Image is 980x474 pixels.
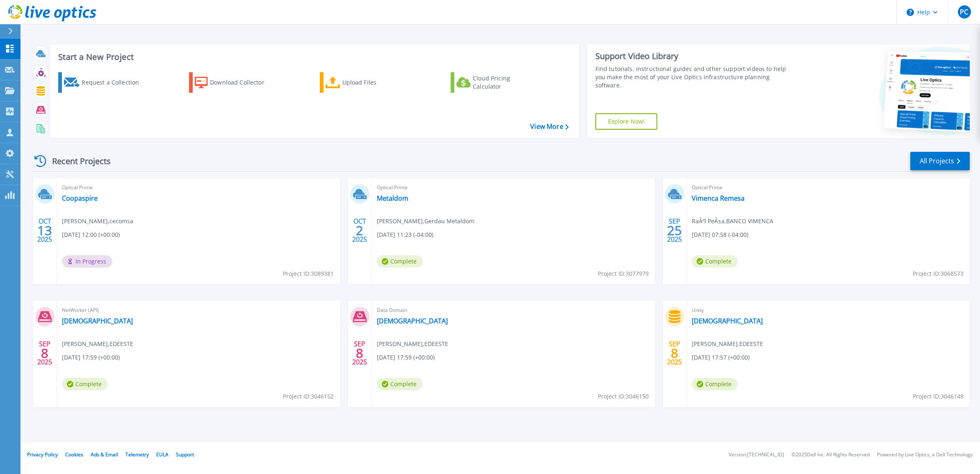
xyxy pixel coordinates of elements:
span: [DATE] 17:59 (+00:00) [377,353,435,362]
span: NetWorker (API) [62,306,335,315]
span: 8 [356,350,363,357]
a: Telemetry [125,451,149,458]
div: SEP 2025 [352,338,367,368]
span: [DATE] 11:23 (-04:00) [377,230,433,239]
li: Version: [TECHNICAL_ID] [729,452,784,458]
div: Support Video Library [595,51,793,62]
span: In Progress [62,255,112,268]
a: Cookies [65,451,83,458]
span: Project ID: 3068573 [913,269,964,278]
span: [DATE] 17:59 (+00:00) [62,353,120,362]
a: Download Collector [189,72,280,93]
h3: Start a New Project [58,53,568,62]
a: [DEMOGRAPHIC_DATA] [377,317,448,325]
span: Project ID: 3077979 [598,269,649,278]
div: OCT 2025 [37,215,52,245]
div: SEP 2025 [667,215,682,245]
span: 2 [356,227,363,234]
div: Upload Files [342,74,408,91]
a: View More [530,123,568,131]
span: Complete [692,378,738,390]
span: 13 [37,227,52,234]
span: Complete [62,378,108,390]
span: 8 [41,350,48,357]
span: [DATE] 17:57 (+00:00) [692,353,750,362]
span: Project ID: 3046152 [283,392,334,401]
li: © 2025 Dell Inc. All Rights Reserved [791,452,870,458]
div: Request a Collection [82,74,147,91]
a: [DEMOGRAPHIC_DATA] [692,317,763,325]
span: Project ID: 3046150 [598,392,649,401]
a: Coopaspire [62,194,98,202]
span: [DATE] 07:58 (-04:00) [692,230,748,239]
a: Support [176,451,194,458]
span: Unity [692,306,965,315]
a: All Projects [910,152,970,170]
a: Upload Files [320,72,411,93]
a: Metaldom [377,194,408,202]
div: SEP 2025 [37,338,52,368]
span: [DATE] 12:00 (+00:00) [62,230,120,239]
div: SEP 2025 [667,338,682,368]
div: Recent Projects [32,151,122,171]
span: 8 [671,350,678,357]
a: Cloud Pricing Calculator [451,72,542,93]
span: PC [960,9,968,15]
div: Download Collector [210,74,276,91]
a: [DEMOGRAPHIC_DATA] [62,317,133,325]
span: [PERSON_NAME] , cecomsa [62,217,133,226]
span: RaÃºl PeÃ±a , BANCO VIMENCA [692,217,773,226]
span: 25 [667,227,682,234]
div: OCT 2025 [352,215,367,245]
a: Request a Collection [58,72,150,93]
span: Complete [377,378,423,390]
span: Complete [377,255,423,268]
span: [PERSON_NAME] , EDEESTE [692,339,763,348]
a: Ads & Email [91,451,118,458]
a: Explore Now! [595,113,658,130]
span: Complete [692,255,738,268]
span: [PERSON_NAME] , EDEESTE [62,339,133,348]
span: Project ID: 3089381 [283,269,334,278]
span: Project ID: 3046148 [913,392,964,401]
span: Optical Prime [692,183,965,192]
span: Data Domain [377,306,650,315]
a: Privacy Policy [27,451,58,458]
div: Find tutorials, instructional guides and other support videos to help you make the most of your L... [595,65,793,89]
span: Optical Prime [377,183,650,192]
a: EULA [156,451,169,458]
span: [PERSON_NAME] , EDEESTE [377,339,448,348]
span: Optical Prime [62,183,335,192]
span: [PERSON_NAME] , Gerdau Metaldom [377,217,474,226]
div: Cloud Pricing Calculator [473,74,538,91]
a: Vimenca Remesa [692,194,745,202]
li: Powered by Live Optics, a Dell Technology [877,452,973,458]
